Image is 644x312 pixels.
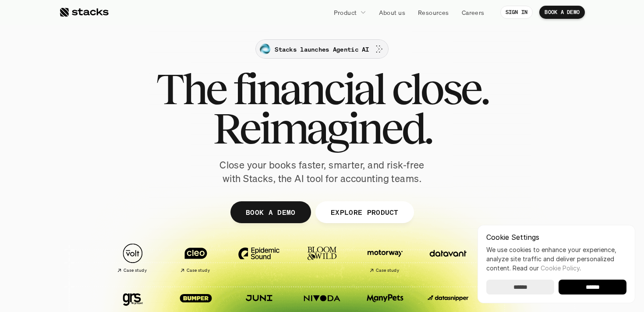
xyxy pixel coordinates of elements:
[513,264,581,272] span: Read our .
[506,9,528,15] p: SIGN IN
[541,264,580,272] a: Cookie Policy
[315,201,414,223] a: EXPLORE PRODUCT
[187,268,210,273] h2: Case study
[124,268,147,273] h2: Case study
[456,4,490,20] a: Careers
[213,109,432,148] span: Reimagined.
[106,239,160,277] a: Case study
[156,69,226,109] span: The
[376,268,399,273] h2: Case study
[500,6,533,19] a: SIGN IN
[334,8,357,17] p: Product
[246,206,296,218] p: BOOK A DEMO
[486,245,626,273] p: We use cookies to enhance your experience, analyze site traffic and deliver personalized content.
[212,158,432,186] p: Close your books faster, smarter, and risk-free with Stacks, the AI tool for accounting teams.
[545,9,580,15] p: BOOK A DEMO
[374,4,410,20] a: About us
[392,69,488,109] span: close.
[539,6,585,19] a: BOOK A DEMO
[379,8,405,17] p: About us
[462,8,485,17] p: Careers
[255,39,388,59] a: Stacks launches Agentic AI
[418,8,449,17] p: Resources
[330,206,398,218] p: EXPLORE PRODUCT
[413,4,454,20] a: Resources
[169,239,223,277] a: Case study
[275,45,369,54] p: Stacks launches Agentic AI
[233,69,384,109] span: financial
[358,239,412,277] a: Case study
[103,203,142,209] a: Privacy Policy
[486,234,626,241] p: Cookie Settings
[230,201,311,223] a: BOOK A DEMO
